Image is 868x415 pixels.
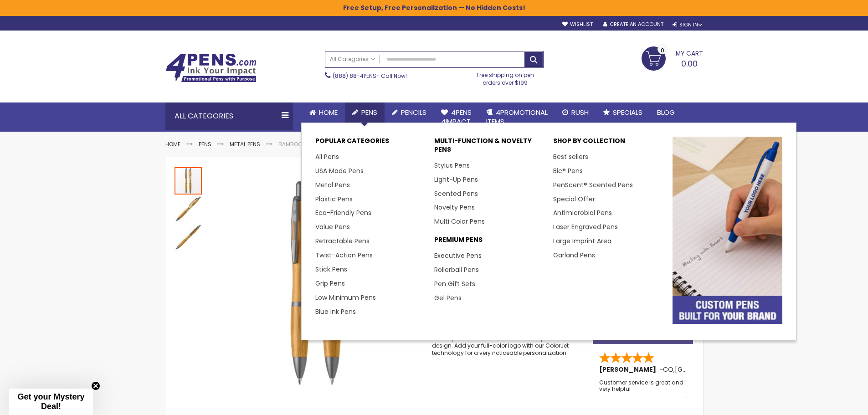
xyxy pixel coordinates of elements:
[175,224,202,251] img: Bamboo Sophisticate Pen - ColorJet Imprint
[17,392,84,411] span: Get your Mystery Deal!
[657,108,675,117] span: Blog
[642,46,703,69] a: 0.00 0
[315,137,425,150] p: Popular Categories
[553,137,663,150] p: Shop By Collection
[315,251,373,260] a: Twist-Action Pens
[278,141,407,148] li: Bamboo Sophisticate Pen - ColorJet Imprint
[434,203,475,212] a: Novelty Pens
[175,223,202,251] div: Bamboo Sophisticate Pen - ColorJet Imprint
[325,51,380,67] a: All Categories
[553,236,611,246] a: Large Imprint Area
[659,365,742,374] span: - ,
[434,137,544,159] p: Multi-Function & Novelty Pens
[555,102,596,123] a: Rush
[681,58,698,69] span: 0.00
[315,293,376,302] a: Low Minimum Pens
[315,195,353,204] a: Plastic Pens
[330,56,375,63] span: All Categories
[385,102,434,123] a: Pencils
[663,365,673,374] span: CO
[315,208,371,217] a: Eco-Friendly Pens
[553,152,588,161] a: Best sellers
[434,251,482,260] a: Executive Pens
[553,166,583,175] a: Bic® Pens
[603,21,663,28] a: Create an Account
[9,389,93,415] div: Get your Mystery Deal!Close teaser
[315,166,364,175] a: USA Made Pens
[673,137,782,324] img: custom-pens
[553,195,595,204] a: Special Offer
[562,21,593,28] a: Wishlist
[599,379,688,399] div: Customer service is great and very helpful
[441,108,472,126] span: 4Pens 4impact
[599,365,659,374] span: [PERSON_NAME]
[553,251,595,260] a: Garland Pens
[467,68,544,86] div: Free shipping on pen orders over $199
[479,102,555,132] a: 4PROMOTIONALITEMS
[596,102,650,123] a: Specials
[91,381,100,390] button: Close teaser
[302,102,345,123] a: Home
[434,189,478,198] a: Scented Pens
[434,236,544,249] p: Premium Pens
[486,108,548,126] span: 4PROMOTIONAL ITEMS
[165,53,257,82] img: 4Pens Custom Pens and Promotional Products
[675,365,742,374] span: [GEOGRAPHIC_DATA]
[345,102,385,123] a: Pens
[434,102,479,132] a: 4Pens4impact
[315,307,356,316] a: Blue Ink Pens
[434,161,470,170] a: Stylus Pens
[434,175,478,184] a: Light-Up Pens
[650,102,682,123] a: Blog
[661,46,664,55] span: 0
[571,108,589,117] span: Rush
[434,279,475,288] a: Pen Gift Sets
[319,108,338,117] span: Home
[673,21,703,28] div: Sign In
[315,279,345,288] a: Grip Pens
[175,195,203,223] div: Bamboo Sophisticate Pen - ColorJet Imprint
[361,108,377,117] span: Pens
[333,72,376,80] a: (888) 88-4PENS
[434,265,479,274] a: Rollerball Pens
[315,222,350,231] a: Value Pens
[315,180,350,190] a: Metal Pens
[165,102,293,130] div: All Categories
[553,222,618,231] a: Laser Engraved Pens
[165,140,180,148] a: Home
[553,208,612,217] a: Antimicrobial Pens
[333,72,407,80] span: - Call Now!
[230,140,260,148] a: Metal Pens
[199,140,211,148] a: Pens
[315,152,339,161] a: All Pens
[175,195,202,223] img: Bamboo Sophisticate Pen - ColorJet Imprint
[434,293,462,302] a: Gel Pens
[401,108,426,117] span: Pencils
[434,217,485,226] a: Multi Color Pens
[212,179,420,388] img: Bamboo Sophisticate Pen - ColorJet Imprint
[175,166,203,195] div: Bamboo Sophisticate Pen - ColorJet Imprint
[315,236,370,246] a: Retractable Pens
[613,108,642,117] span: Specials
[315,265,347,274] a: Stick Pens
[553,180,633,190] a: PenScent® Scented Pens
